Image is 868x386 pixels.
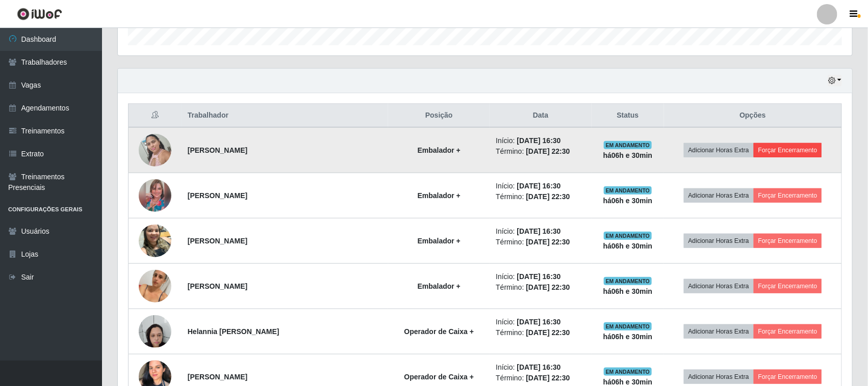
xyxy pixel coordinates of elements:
[754,234,822,248] button: Forçar Encerramento
[604,186,652,195] span: EM ANDAMENTO
[684,143,754,157] button: Adicionar Horas Extra
[496,226,585,237] li: Início:
[496,271,585,282] li: Início:
[603,333,653,341] strong: há 06 h e 30 min
[517,318,561,326] time: [DATE] 16:30
[418,237,461,245] strong: Embalador +
[496,327,585,338] li: Término:
[604,322,652,330] span: EM ANDAMENTO
[188,373,247,381] strong: [PERSON_NAME]
[604,277,652,285] span: EM ANDAMENTO
[754,143,822,157] button: Forçar Encerramento
[684,370,754,384] button: Adicionar Horas Extra
[496,317,585,327] li: Início:
[139,219,171,262] img: 1745102593554.jpeg
[418,146,461,154] strong: Embalador +
[754,324,822,339] button: Forçar Encerramento
[188,146,247,154] strong: [PERSON_NAME]
[496,282,585,293] li: Término:
[496,373,585,383] li: Término:
[188,191,247,200] strong: [PERSON_NAME]
[139,128,171,172] img: 1702328329487.jpeg
[592,104,664,128] th: Status
[188,327,279,336] strong: Helannia [PERSON_NAME]
[684,279,754,293] button: Adicionar Horas Extra
[496,237,585,247] li: Término:
[526,147,570,155] time: [DATE] 22:30
[754,188,822,203] button: Forçar Encerramento
[603,197,653,205] strong: há 06 h e 30 min
[604,141,652,149] span: EM ANDAMENTO
[754,370,822,384] button: Forçar Encerramento
[139,310,171,353] img: 1730987452879.jpeg
[603,378,653,386] strong: há 06 h e 30 min
[604,368,652,376] span: EM ANDAMENTO
[139,179,171,212] img: 1753388876118.jpeg
[526,374,570,382] time: [DATE] 22:30
[496,135,585,146] li: Início:
[526,328,570,337] time: [DATE] 22:30
[526,283,570,291] time: [DATE] 22:30
[404,373,474,381] strong: Operador de Caixa +
[496,362,585,373] li: Início:
[418,191,461,200] strong: Embalador +
[496,146,585,157] li: Término:
[517,182,561,190] time: [DATE] 16:30
[603,242,653,250] strong: há 06 h e 30 min
[754,279,822,293] button: Forçar Encerramento
[182,104,388,128] th: Trabalhador
[404,327,474,336] strong: Operador de Caixa +
[490,104,592,128] th: Data
[188,282,247,290] strong: [PERSON_NAME]
[684,188,754,203] button: Adicionar Horas Extra
[526,238,570,246] time: [DATE] 22:30
[496,191,585,202] li: Término:
[603,151,653,159] strong: há 06 h e 30 min
[684,324,754,339] button: Adicionar Horas Extra
[517,136,561,145] time: [DATE] 16:30
[418,282,461,290] strong: Embalador +
[188,237,247,245] strong: [PERSON_NAME]
[664,104,841,128] th: Opções
[517,227,561,235] time: [DATE] 16:30
[388,104,490,128] th: Posição
[684,234,754,248] button: Adicionar Horas Extra
[517,363,561,371] time: [DATE] 16:30
[603,287,653,295] strong: há 06 h e 30 min
[139,257,171,315] img: 1754941954755.jpeg
[496,181,585,191] li: Início:
[17,8,62,20] img: CoreUI Logo
[517,272,561,281] time: [DATE] 16:30
[526,192,570,201] time: [DATE] 22:30
[604,232,652,240] span: EM ANDAMENTO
